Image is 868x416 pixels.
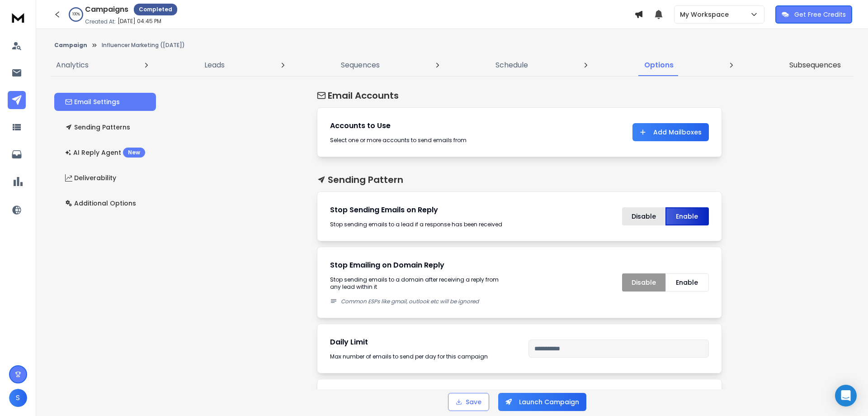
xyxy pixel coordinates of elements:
h1: Accounts to Use [330,120,510,131]
a: Sequences [335,54,385,76]
p: AI Reply Agent [65,148,145,158]
button: Launch Campaign [498,393,586,411]
a: Leads [199,54,230,76]
button: Add Mailboxes [632,123,709,141]
p: Sequences [341,60,380,71]
button: Enable [665,273,709,292]
p: Subsequences [789,60,841,71]
p: Leads [204,60,225,71]
button: Disable [622,207,665,225]
p: [DATE] 04:45 PM [118,18,161,25]
button: S [9,389,27,407]
p: Influencer Marketing ([DATE]) [102,42,185,49]
button: Disable [622,273,665,292]
a: Subsequences [784,54,846,76]
p: Stop sending emails to a domain after receiving a reply from any lead within it [330,276,510,305]
button: Deliverability [54,169,156,187]
button: Additional Options [54,194,156,212]
p: Sending Patterns [65,123,130,132]
div: Stop sending emails to a lead if a response has been received [330,221,510,228]
a: Schedule [490,54,533,76]
p: Deliverability [65,173,116,182]
p: Schedule [495,60,528,71]
h1: Stop Sending Emails on Reply [330,205,510,215]
p: Common ESPs like gmail, outlook etc will be ignored [341,298,510,305]
p: Analytics [56,60,89,71]
h1: Daily Limit [330,337,510,348]
button: Email Settings [54,93,156,111]
h1: Sending Pattern [317,173,722,186]
div: Open Intercom Messenger [835,385,857,406]
button: AI Reply AgentNew [54,143,156,162]
div: Select one or more accounts to send emails from [330,137,510,144]
button: Sending Patterns [54,118,156,136]
button: Save [448,393,489,411]
h1: Campaigns [85,4,128,15]
h1: Stop Emailing on Domain Reply [330,260,510,271]
a: Analytics [51,54,94,76]
h1: Email Accounts [317,89,722,102]
a: Options [639,54,679,76]
p: Created At: [85,18,116,25]
div: New [123,148,145,158]
img: logo [9,9,27,26]
button: Get Free Credits [775,5,852,24]
div: Max number of emails to send per day for this campaign [330,353,510,360]
p: My Workspace [680,10,732,19]
p: 100 % [72,12,80,17]
p: Additional Options [65,199,136,208]
button: Campaign [54,42,87,49]
p: Email Settings [65,97,120,106]
button: Enable [665,207,709,225]
p: Get Free Credits [794,10,846,19]
p: Options [644,60,674,71]
div: Completed [134,4,177,15]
